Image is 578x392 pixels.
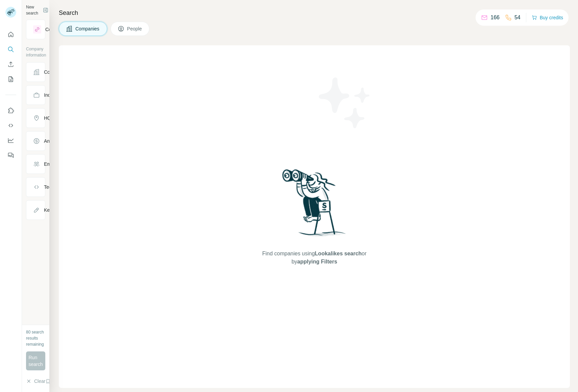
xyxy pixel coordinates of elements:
[44,207,65,213] div: Keywords
[297,259,337,264] span: applying Filters
[5,119,16,132] button: Use Surfe API
[26,87,45,103] button: Industry
[26,46,45,58] p: Company information
[5,149,16,161] button: Feedback
[26,179,45,195] button: Technologies
[26,374,45,388] button: Clear
[44,161,80,167] div: Employees (size)
[44,184,72,190] div: Technologies
[5,73,16,85] button: My lists
[45,374,68,388] button: Save search
[26,64,45,80] button: Company
[75,25,100,32] span: Companies
[38,5,64,15] button: Hide
[314,72,375,133] img: Surfe Illustration - Stars
[127,25,143,32] span: People
[532,13,563,22] button: Buy credits
[44,92,61,98] div: Industry
[490,14,500,22] p: 166
[279,167,350,243] img: Surfe Illustration - Woman searching with binoculars
[26,133,45,149] button: Annual revenue ($)
[45,26,88,33] div: Company lookalikes
[514,14,521,22] p: 54
[44,138,84,144] div: Annual revenue ($)
[260,250,368,266] span: Find companies using or by
[44,115,69,121] div: HQ location
[26,156,45,172] button: Employees (size)
[44,69,64,75] div: Company
[5,43,16,55] button: Search
[26,110,45,126] button: HQ location
[5,134,16,146] button: Dashboard
[5,58,16,70] button: Enrich CSV
[315,251,362,256] span: Lookalikes search
[26,329,45,347] div: 80 search results remaining
[59,8,570,18] h4: Search
[5,105,16,117] button: Use Surfe on LinkedIn
[26,21,45,38] button: Company lookalikes
[5,28,16,41] button: Quick start
[26,4,38,16] div: New search
[26,202,45,218] button: Keywords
